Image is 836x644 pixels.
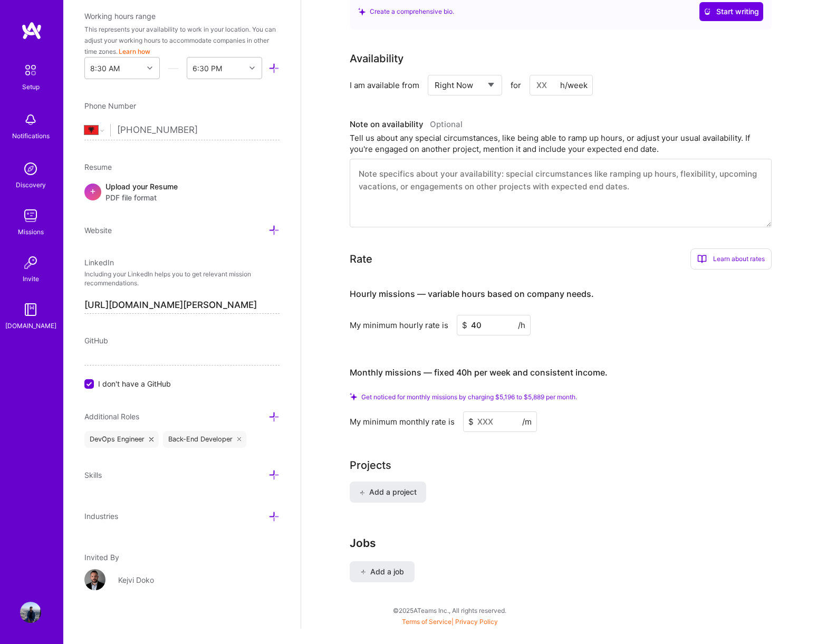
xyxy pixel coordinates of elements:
span: Industries [84,512,118,521]
img: bell [20,109,41,130]
div: Note on availability [350,117,463,132]
span: Resume [84,162,112,171]
h4: Monthly missions — fixed 40h per week and consistent income. [350,368,608,378]
span: $ [468,416,474,427]
div: 6:30 PM [193,63,222,74]
span: Start writing [704,6,759,17]
a: User Avatar [17,602,44,623]
i: icon Close [237,437,242,441]
div: My minimum monthly rate is [350,416,455,427]
img: discovery [20,158,41,179]
i: icon Chevron [147,65,152,71]
a: Privacy Policy [455,618,498,626]
div: Rate [350,251,372,267]
div: Invite [23,273,39,284]
span: Add a project [359,487,417,497]
span: Invited By [84,553,119,562]
h3: Jobs [350,536,787,550]
span: | [402,618,498,626]
i: icon HorizontalInLineDivider [168,63,179,74]
span: for [511,80,521,91]
img: teamwork [20,205,41,226]
a: Terms of Service [402,618,451,626]
span: Phone Number [84,101,136,110]
div: Learn about rates [690,248,772,270]
i: icon Close [149,437,153,441]
div: Tell us about any special circumstances, like being able to ramp up hours, or adjust your usual a... [350,132,772,155]
input: +1 (000) 000-0000 [117,115,280,146]
div: [DOMAIN_NAME] [5,320,56,331]
div: Projects [350,457,391,473]
div: Discovery [16,179,46,190]
div: Availability [350,51,403,66]
span: Optional [430,119,463,129]
span: GitHub [84,336,108,345]
span: LinkedIn [84,258,114,267]
span: PDF file format [105,192,178,203]
div: DevOps Engineer [84,431,159,448]
div: This represents your availability to work in your location. You can adjust your working hours to ... [84,24,280,57]
img: setup [20,59,42,81]
div: +Upload your ResumePDF file format [84,181,280,203]
input: XXX [463,411,537,432]
i: icon PlusBlack [359,490,365,496]
i: icon Chevron [249,65,255,71]
span: Working hours range [84,12,156,21]
span: /m [522,416,532,427]
span: Add a job [360,566,404,577]
button: Add a project [350,482,426,503]
span: Get noticed for monthly missions by charging $5,196 to $5,889 per month. [361,393,577,401]
img: logo [21,21,42,40]
span: Skills [84,470,102,479]
div: © 2025 ATeams Inc., All rights reserved. [63,597,836,623]
div: Back-End Developer [163,431,247,448]
img: Invite [20,252,41,273]
img: User Avatar [20,602,41,623]
i: icon SuggestedTeams [358,8,366,15]
div: 8:30 AM [90,63,120,74]
i: icon CrystalBallWhite [704,8,711,15]
i: Check [350,393,357,400]
p: Including your LinkedIn helps you to get relevant mission recommendations. [84,270,280,288]
img: guide book [20,299,41,320]
button: Learn how [119,46,150,57]
button: Start writing [699,2,763,21]
span: /h [518,320,525,331]
span: I don't have a GitHub [98,378,171,389]
span: + [90,185,96,196]
div: Notifications [12,130,50,141]
div: I am available from [350,80,419,91]
button: Add a job [350,561,415,582]
div: Setup [22,81,40,92]
i: icon BookOpen [697,254,707,264]
h4: Hourly missions — variable hours based on company needs. [350,289,594,299]
input: XX [530,75,593,95]
i: icon PlusBlack [360,569,366,575]
div: Upload your Resume [105,181,178,203]
div: h/week [560,80,588,91]
div: Create a comprehensive bio. [358,6,454,17]
span: Website [84,226,112,235]
span: Additional Roles [84,412,139,421]
div: Missions [18,226,44,237]
span: $ [462,320,467,331]
input: XXX [457,315,531,335]
div: My minimum hourly rate is [350,320,448,331]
